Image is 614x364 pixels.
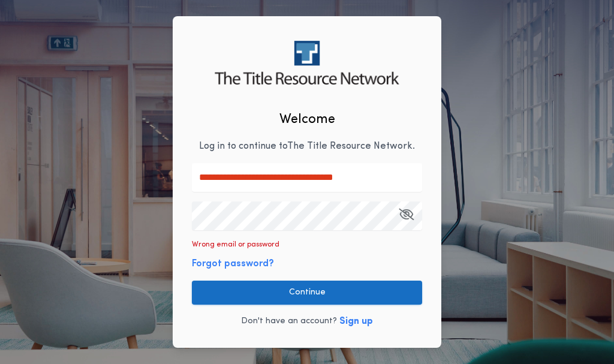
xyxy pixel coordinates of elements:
[215,41,399,85] img: logo
[279,110,335,130] h2: Welcome
[199,139,415,154] p: Log in to continue to The Title Resource Network .
[241,315,337,327] p: Don't have an account?
[192,240,279,249] p: Wrong email or password
[192,281,422,305] button: Continue
[339,314,373,329] button: Sign up
[192,257,274,271] button: Forgot password?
